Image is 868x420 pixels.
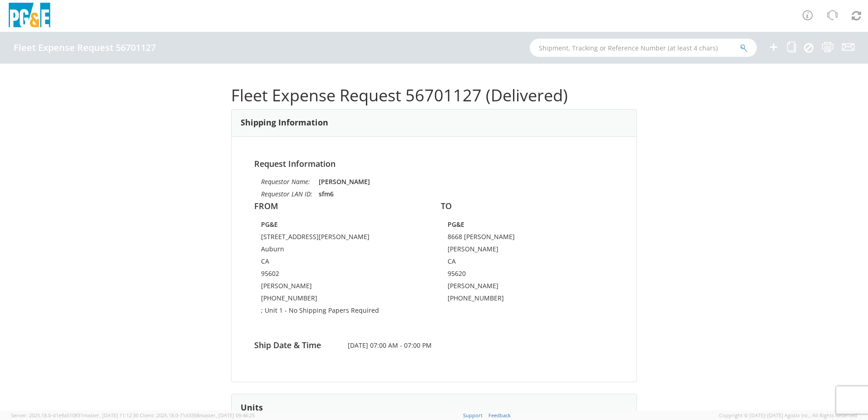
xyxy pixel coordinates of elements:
span: master, [DATE] 11:12:30 [83,412,138,419]
td: [PHONE_NUMBER] [261,294,420,306]
strong: PG&E [448,220,464,229]
a: Support [463,412,483,419]
td: Auburn [261,245,420,257]
td: [PERSON_NAME] [261,281,420,294]
span: Copyright © [DATE]-[DATE] Agistix Inc., All Rights Reserved [719,412,857,419]
img: pge-logo-06675f144f4cfa6a6814.png [7,3,52,30]
strong: [PERSON_NAME] [319,177,370,186]
i: Requestor LAN ID: [261,190,312,198]
span: Client: 2025.18.0-71d3358 [140,412,255,419]
td: [STREET_ADDRESS][PERSON_NAME] [261,232,420,245]
h3: Units [241,403,263,412]
td: 8668 [PERSON_NAME] [448,232,595,245]
i: Requestor Name: [261,177,310,186]
span: master, [DATE] 09:46:25 [199,412,255,419]
span: [DATE] 07:00 AM - 07:00 PM [341,341,528,350]
h4: Ship Date & Time [247,341,341,350]
td: 95602 [261,269,420,281]
strong: PG&E [261,220,278,229]
td: [PERSON_NAME] [448,245,595,257]
td: 95620 [448,269,595,281]
td: CA [448,257,595,269]
h4: FROM [254,202,427,211]
td: [PHONE_NUMBER] [448,294,595,306]
td: ; Unit 1 - No Shipping Papers Required [261,306,420,318]
span: Server: 2025.18.0-d1e9a510831 [11,412,138,419]
h4: Fleet Expense Request 56701127 [14,43,156,53]
a: Feedback [488,412,511,419]
td: CA [261,257,420,269]
h1: Fleet Expense Request 56701127 (Delivered) [231,86,637,105]
h4: Request Information [254,160,614,169]
strong: sfm6 [319,190,334,198]
td: [PERSON_NAME] [448,281,595,294]
h3: Shipping Information [241,118,328,127]
input: Shipment, Tracking or Reference Number (at least 4 chars) [530,39,757,57]
h4: TO [441,202,614,211]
